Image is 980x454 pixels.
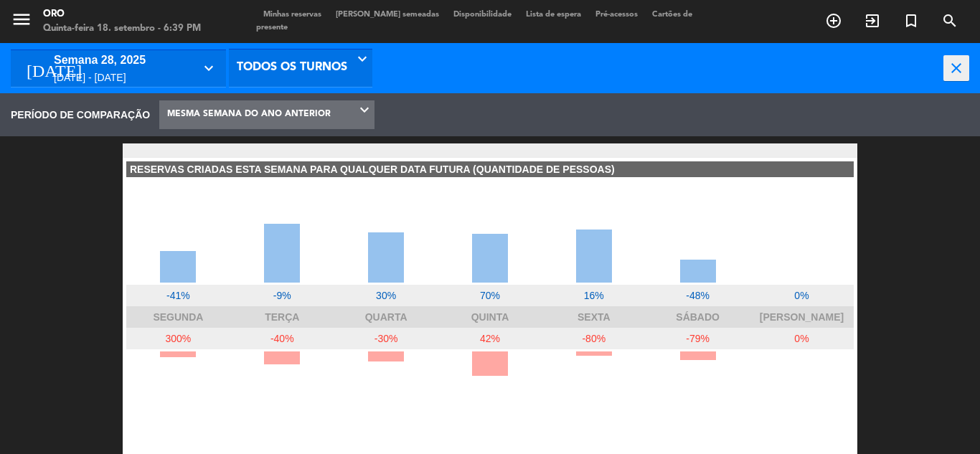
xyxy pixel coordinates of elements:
div: Segunda [126,306,230,328]
div: Sexta [542,306,646,328]
div: [PERSON_NAME] [750,306,854,328]
button: menu [11,9,32,35]
span: Disponibilidade [446,11,519,19]
i: turned_in_not [903,12,920,29]
div: Quinta [438,306,542,328]
i: menu [11,9,32,30]
span: 70% [480,288,500,304]
span: -9% [273,288,291,304]
i: search [941,12,958,29]
span: 0% [794,288,809,304]
div: Oro [43,7,201,22]
span: PERÍODO DE COMPARAÇÃO [11,107,150,123]
span: Lista de espera [519,11,588,19]
div: Quarta [334,306,438,328]
span: -40% [270,331,294,347]
span: [PERSON_NAME] semeadas [329,11,446,19]
span: Minhas reservas [256,11,329,19]
div: Sábado [646,306,750,328]
span: 42% [480,331,500,347]
i: exit_to_app [864,12,881,29]
span: 300% [166,331,192,347]
div: semana 28, 2025 [54,51,194,70]
span: Cartões de presente [256,11,692,32]
span: Pré-acessos [588,11,645,19]
div: Terça [230,306,334,328]
span: MESMA SEMANA DO ANO ANTERIOR [167,101,331,128]
i: keyboard_arrow_down [200,60,221,77]
span: -30% [374,331,398,347]
span: -79% [686,331,710,347]
span: 30% [376,288,396,304]
i: [DATE] [16,55,92,81]
div: [DATE] - [DATE] [54,70,194,86]
div: Quinta-feira 18. setembro - 6:39 PM [43,22,201,36]
span: Todos os turnos [237,50,347,86]
div: RESERVAS CRIADAS ESTA SEMANA PARA QUALQUER DATA FUTURA (QUANTIDADE DE PESSOAS) [126,161,854,177]
i: close [943,55,969,81]
i: add_circle_outline [825,12,842,29]
span: -48% [686,288,710,304]
span: -41% [166,288,190,304]
span: 16% [584,288,604,304]
span: -80% [582,331,606,347]
span: 0% [794,331,809,347]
